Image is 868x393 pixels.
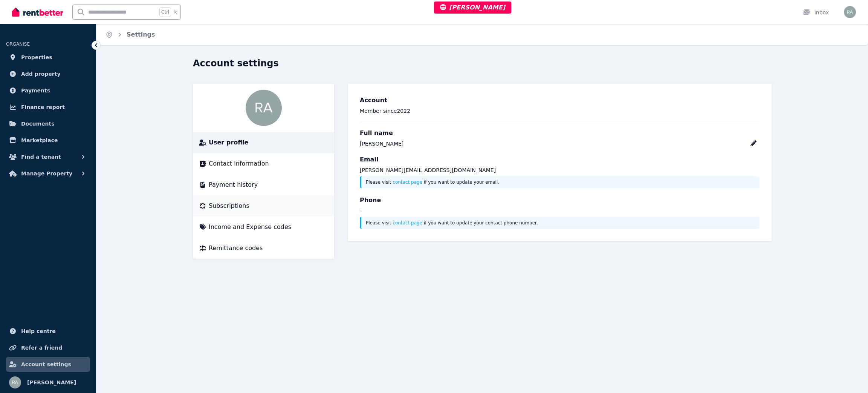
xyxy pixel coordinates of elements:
a: Documents [6,116,90,131]
p: Please visit if you want to update your email. [366,179,755,185]
h3: Full name [360,129,759,138]
a: Payment history [199,180,328,189]
a: Income and Expense codes [199,223,328,232]
span: Refer a friend [21,343,62,352]
div: Inbox [802,9,829,16]
span: ORGANISE [6,41,30,47]
a: contact page [393,180,422,185]
span: Manage Property [21,169,72,178]
button: Manage Property [6,166,90,181]
span: Subscriptions [209,201,249,210]
a: Help centre [6,324,90,339]
span: [PERSON_NAME] [440,4,505,11]
h3: Phone [360,196,759,205]
h3: Account [360,96,759,105]
span: User profile [209,138,248,147]
img: Rochelle Alvarez [844,6,856,18]
span: [PERSON_NAME] [27,378,76,387]
a: Remittance codes [199,244,328,253]
span: k [174,9,177,15]
span: Payment history [209,180,258,189]
span: Contact information [209,159,269,168]
a: Refer a friend [6,340,90,355]
h1: Account settings [193,57,279,69]
span: Properties [21,53,52,62]
span: Remittance codes [209,244,263,253]
a: User profile [199,138,328,147]
a: Account settings [6,357,90,372]
span: Income and Expense codes [209,223,291,232]
a: Add property [6,66,90,81]
a: Subscriptions [199,201,328,210]
p: [PERSON_NAME][EMAIL_ADDRESS][DOMAIN_NAME] [360,166,759,174]
span: Account settings [21,360,71,369]
span: Finance report [21,103,65,112]
p: Please visit if you want to update your contact phone number. [366,220,755,226]
a: contact page [393,220,422,226]
img: Rochelle Alvarez [9,376,21,388]
img: Rochelle Alvarez [246,90,282,126]
span: Documents [21,119,55,128]
div: [PERSON_NAME] [360,140,403,147]
a: Marketplace [6,133,90,148]
span: Marketplace [21,136,58,145]
button: Find a tenant [6,149,90,164]
a: Properties [6,50,90,65]
a: Contact information [199,159,328,168]
a: Settings [127,31,155,38]
span: Find a tenant [21,152,61,161]
p: - [360,207,759,215]
h3: Email [360,155,759,164]
a: Payments [6,83,90,98]
p: Member since 2022 [360,107,759,115]
span: Help centre [21,327,56,336]
span: Ctrl [159,7,171,17]
a: Finance report [6,100,90,115]
span: Payments [21,86,50,95]
nav: Breadcrumb [96,24,164,45]
img: RentBetter [12,6,63,18]
span: Add property [21,69,61,78]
